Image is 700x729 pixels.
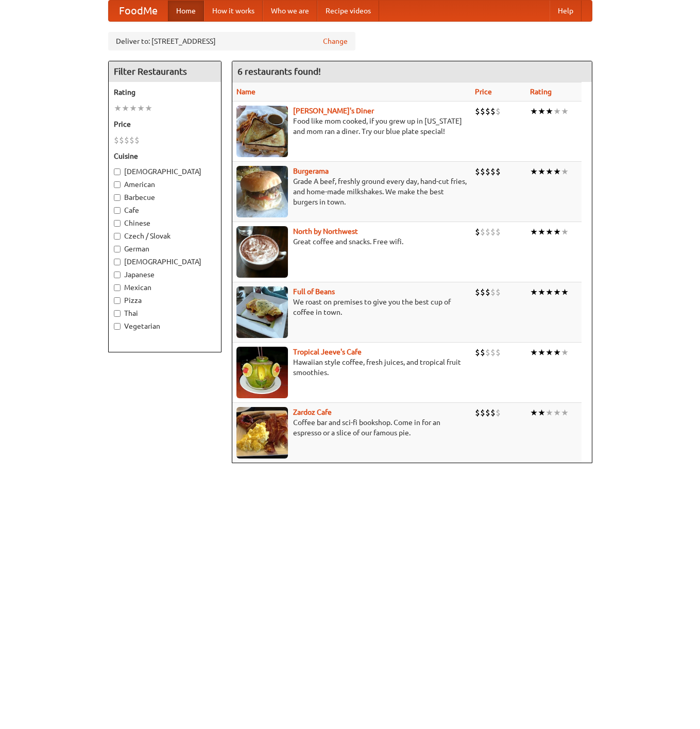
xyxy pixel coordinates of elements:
[480,106,485,117] li: $
[545,106,553,117] li: ★
[550,1,582,21] a: Help
[236,88,255,96] a: Name
[293,287,335,296] b: Full of Beans
[145,103,152,114] li: ★
[480,166,485,177] li: $
[530,347,538,358] li: ★
[236,286,288,338] img: beans.jpg
[114,179,216,190] label: American
[561,347,569,358] li: ★
[236,417,467,438] p: Coffee bar and sci-fi bookshop. Come in for an espresso or a slice of our famous pie.
[129,103,137,114] li: ★
[236,407,288,459] img: zardoz.jpg
[490,286,496,298] li: $
[553,106,561,117] li: ★
[263,1,317,21] a: Who we are
[485,347,490,358] li: $
[293,167,329,175] b: Burgerama
[545,286,553,298] li: ★
[496,347,501,358] li: $
[137,103,145,114] li: ★
[561,166,569,177] li: ★
[553,407,561,418] li: ★
[114,207,121,214] input: Cafe
[561,407,569,418] li: ★
[122,103,129,114] li: ★
[114,181,121,188] input: American
[114,119,216,129] h5: Price
[129,134,134,146] li: $
[490,407,496,418] li: $
[475,106,480,117] li: $
[475,166,480,177] li: $
[485,407,490,418] li: $
[545,166,553,177] li: ★
[561,226,569,238] li: ★
[114,87,216,97] h5: Rating
[114,151,216,161] h5: Cuisine
[114,297,121,304] input: Pizza
[114,194,121,201] input: Barbecue
[538,226,545,238] li: ★
[485,166,490,177] li: $
[236,357,467,378] p: Hawaiian style coffee, fresh juices, and tropical fruit smoothies.
[561,106,569,117] li: ★
[114,244,216,254] label: German
[496,106,501,117] li: $
[108,32,355,50] div: Deliver to: [STREET_ADDRESS]
[114,308,216,318] label: Thai
[114,218,216,228] label: Chinese
[236,166,288,217] img: burgerama.jpg
[553,347,561,358] li: ★
[114,284,121,291] input: Mexican
[475,286,480,298] li: $
[236,176,467,207] p: Grade A beef, freshly ground every day, hand-cut fries, and home-made milkshakes. We make the bes...
[114,282,216,293] label: Mexican
[114,168,121,175] input: [DEMOGRAPHIC_DATA]
[168,1,204,21] a: Home
[114,134,119,146] li: $
[538,407,545,418] li: ★
[114,272,121,278] input: Japanese
[293,107,374,115] a: [PERSON_NAME]'s Diner
[538,347,545,358] li: ★
[485,106,490,117] li: $
[114,166,216,177] label: [DEMOGRAPHIC_DATA]
[496,226,501,238] li: $
[114,103,122,114] li: ★
[475,226,480,238] li: $
[134,134,140,146] li: $
[545,226,553,238] li: ★
[480,347,485,358] li: $
[114,231,216,241] label: Czech / Slovak
[561,286,569,298] li: ★
[530,407,538,418] li: ★
[114,295,216,306] label: Pizza
[114,205,216,215] label: Cafe
[480,226,485,238] li: $
[553,166,561,177] li: ★
[236,236,467,247] p: Great coffee and snacks. Free wifi.
[293,227,358,235] a: North by Northwest
[480,407,485,418] li: $
[530,226,538,238] li: ★
[114,246,121,252] input: German
[538,286,545,298] li: ★
[323,36,348,46] a: Change
[114,257,216,267] label: [DEMOGRAPHIC_DATA]
[124,134,129,146] li: $
[109,1,168,21] a: FoodMe
[490,166,496,177] li: $
[236,116,467,137] p: Food like mom cooked, if you grew up in [US_STATE] and mom ran a diner. Try our blue plate special!
[538,166,545,177] li: ★
[293,348,362,356] a: Tropical Jeeve's Cafe
[485,226,490,238] li: $
[480,286,485,298] li: $
[114,192,216,202] label: Barbecue
[109,61,221,82] h4: Filter Restaurants
[114,310,121,317] input: Thai
[114,259,121,265] input: [DEMOGRAPHIC_DATA]
[293,408,332,416] a: Zardoz Cafe
[496,166,501,177] li: $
